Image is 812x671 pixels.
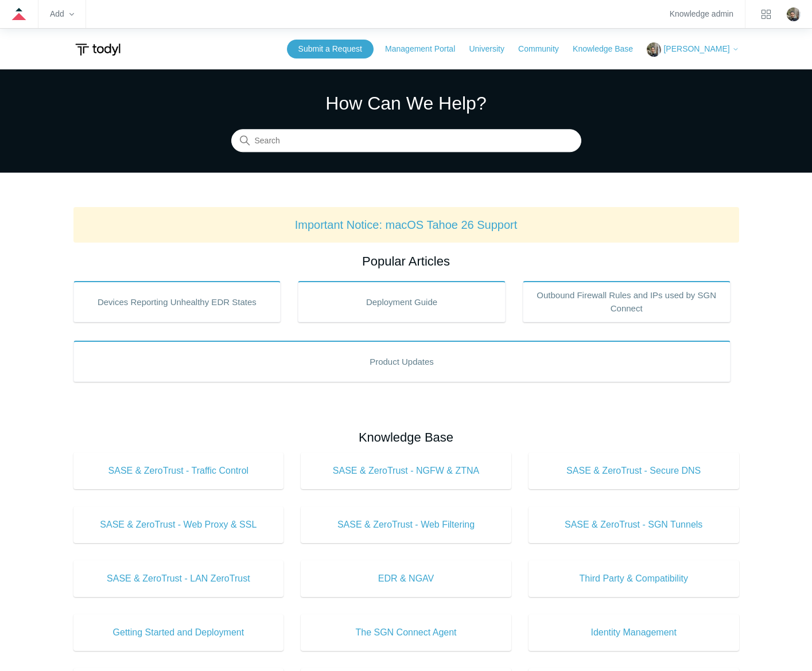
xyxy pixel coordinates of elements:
a: Outbound Firewall Rules and IPs used by SGN Connect [523,281,731,322]
h1: How Can We Help? [231,89,581,117]
h2: Knowledge Base [73,428,739,447]
a: SASE & ZeroTrust - Traffic Control [73,452,284,489]
span: Identity Management [546,626,722,639]
img: user avatar [787,7,801,21]
span: Third Party & Compatibility [546,572,722,586]
a: The SGN Connect Agent [301,614,511,651]
span: SASE & ZeroTrust - NGFW & ZTNA [318,464,494,478]
span: SASE & ZeroTrust - LAN ZeroTrust [91,572,267,586]
a: Devices Reporting Unhealthy EDR States [73,281,281,322]
a: Third Party & Compatibility [529,560,739,597]
button: [PERSON_NAME] [647,42,739,57]
a: SASE & ZeroTrust - Web Proxy & SSL [73,506,284,543]
span: SASE & ZeroTrust - SGN Tunnels [546,518,722,532]
a: SASE & ZeroTrust - LAN ZeroTrust [73,560,284,597]
a: University [469,43,515,55]
span: Getting Started and Deployment [91,626,267,639]
h2: Popular Articles [73,252,739,271]
a: Knowledge Base [573,43,644,55]
a: Community [518,43,570,55]
a: Management Portal [385,43,467,55]
span: EDR & NGAV [318,572,494,586]
a: Deployment Guide [298,281,506,322]
a: Getting Started and Deployment [73,614,284,651]
span: SASE & ZeroTrust - Traffic Control [91,464,267,478]
a: SASE & ZeroTrust - NGFW & ZTNA [301,452,511,489]
span: SASE & ZeroTrust - Secure DNS [546,464,722,478]
span: [PERSON_NAME] [663,44,729,53]
a: Important Notice: macOS Tahoe 26 Support [295,219,518,231]
span: SASE & ZeroTrust - Web Proxy & SSL [91,518,267,532]
zd-hc-trigger: Add [50,11,74,17]
a: EDR & NGAV [301,560,511,597]
a: Knowledge admin [670,11,733,17]
a: SASE & ZeroTrust - Web Filtering [301,506,511,543]
a: SASE & ZeroTrust - Secure DNS [529,452,739,489]
span: SASE & ZeroTrust - Web Filtering [318,518,494,532]
a: SASE & ZeroTrust - SGN Tunnels [529,506,739,543]
span: The SGN Connect Agent [318,626,494,639]
a: Identity Management [529,614,739,651]
zd-hc-trigger: Click your profile icon to open the profile menu [787,7,801,21]
input: Search [231,130,581,153]
img: Todyl Support Center Help Center home page [73,39,122,60]
a: Submit a Request [287,40,374,58]
a: Product Updates [73,341,731,382]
